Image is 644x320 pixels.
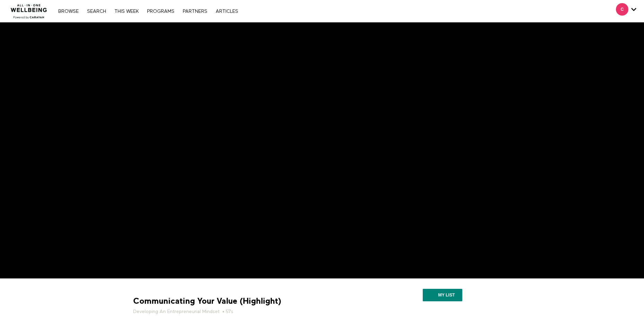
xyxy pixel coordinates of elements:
h5: • 57s [133,308,366,315]
nav: Primary [55,8,241,15]
a: Browse [55,9,82,14]
a: ARTICLES [212,9,242,14]
a: PROGRAMS [144,9,178,14]
button: My list [423,289,462,301]
a: THIS WEEK [111,9,142,14]
a: Search [84,9,110,14]
strong: Communicating Your Value (Highlight) [133,296,281,306]
a: PARTNERS [179,9,211,14]
a: Developing An Entrepreneurial Mindset [133,308,220,315]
